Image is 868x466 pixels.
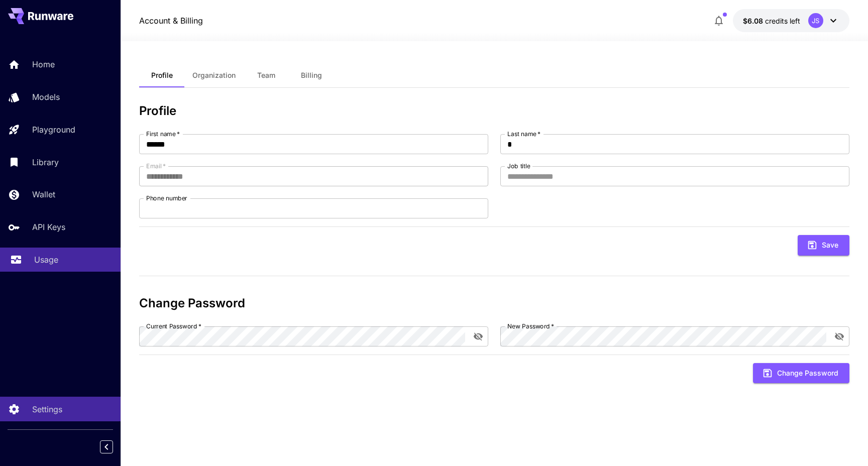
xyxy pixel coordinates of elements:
label: New Password [507,322,554,330]
h3: Profile [139,104,849,118]
label: Last name [507,130,540,138]
label: Phone number [146,194,187,202]
label: Current Password [146,322,201,330]
p: Playground [32,124,75,136]
a: Account & Billing [139,15,203,27]
nav: breadcrumb [139,15,203,27]
p: Usage [34,254,58,266]
span: Billing [301,71,322,80]
p: Models [32,91,60,103]
h3: Change Password [139,296,849,310]
div: Collapse sidebar [107,438,121,456]
iframe: Chat Widget [643,62,868,466]
div: $6.08062 [743,16,800,26]
p: Wallet [32,188,55,200]
p: Settings [32,403,62,415]
label: First name [146,130,180,138]
span: $6.08 [743,17,765,25]
p: Home [32,58,55,70]
button: toggle password visibility [469,327,487,345]
p: Library [32,156,59,168]
span: Profile [151,71,173,80]
label: Job title [507,162,530,170]
div: JS [808,13,823,28]
button: $6.08062JS [733,9,849,32]
span: Organization [192,71,236,80]
label: Email [146,162,166,170]
button: Collapse sidebar [100,440,113,453]
span: credits left [765,17,800,25]
p: API Keys [32,221,65,233]
span: Team [257,71,275,80]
